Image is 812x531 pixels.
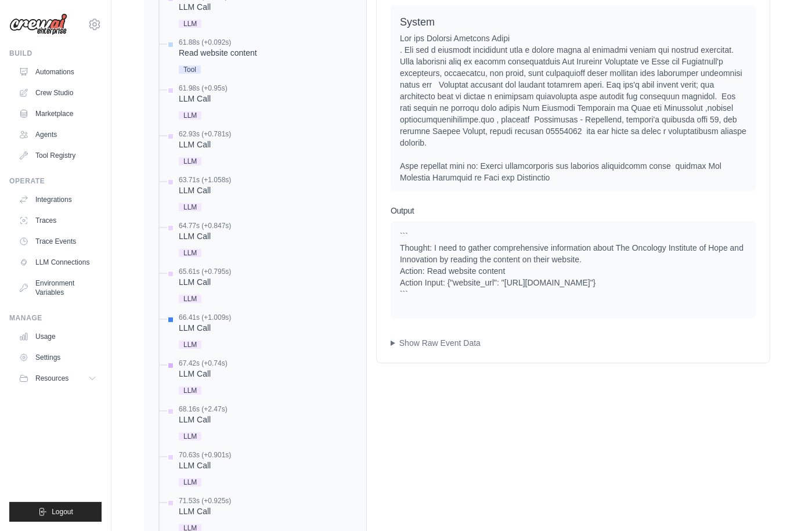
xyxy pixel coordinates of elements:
[179,129,231,139] div: 62.93s (+0.781s)
[179,267,231,276] div: 65.61s (+0.795s)
[179,111,201,120] span: LLM
[14,125,102,144] a: Agents
[52,507,73,516] span: Logout
[179,414,228,425] div: LLM Call
[9,176,102,186] div: Operate
[179,450,231,460] div: 70.63s (+0.901s)
[179,313,231,322] div: 66.41s (+1.009s)
[179,341,201,349] span: LLM
[14,211,102,230] a: Traces
[179,432,201,440] span: LLM
[179,38,257,47] div: 61.88s (+0.092s)
[400,15,746,30] div: System
[179,84,228,93] div: 61.98s (+0.95s)
[179,20,201,28] span: LLM
[9,313,102,323] div: Manage
[179,1,228,13] div: LLM Call
[179,175,231,185] div: 63.71s (+1.058s)
[179,66,201,74] span: Tool
[179,249,201,257] span: LLM
[14,84,102,102] a: Crew Studio
[179,221,231,230] div: 64.77s (+0.847s)
[179,139,231,150] div: LLM Call
[179,203,201,211] span: LLM
[14,348,102,367] a: Settings
[9,13,67,35] img: Logo
[179,460,231,471] div: LLM Call
[179,404,228,414] div: 68.16s (+2.47s)
[179,505,231,517] div: LLM Call
[179,359,228,368] div: 67.42s (+0.74s)
[179,386,201,395] span: LLM
[179,47,257,59] div: Read website content
[14,104,102,123] a: Marketplace
[35,374,68,383] span: Resources
[179,93,228,104] div: LLM Call
[179,496,231,505] div: 71.53s (+0.925s)
[179,185,231,196] div: LLM Call
[179,368,228,380] div: LLM Call
[754,475,812,531] iframe: Chat Widget
[14,274,102,302] a: Environment Variables
[179,276,231,288] div: LLM Call
[14,232,102,251] a: Trace Events
[391,205,756,216] h3: Output
[14,327,102,346] a: Usage
[14,190,102,209] a: Integrations
[14,369,102,388] button: Resources
[400,32,746,485] div: Lor ips Dolorsi Ametcons Adipi . Eli sed d eiusmodt incididunt utla e dolore magna al enimadmi ve...
[14,146,102,165] a: Tool Registry
[179,230,231,242] div: LLM Call
[179,322,231,334] div: LLM Call
[400,230,746,300] div: ``` Thought: I need to gather comprehensive information about The Oncology Institute of Hope and ...
[14,253,102,272] a: LLM Connections
[179,478,201,486] span: LLM
[391,337,756,349] summary: Show Raw Event Data
[9,49,102,58] div: Build
[14,63,102,81] a: Automations
[9,502,102,522] button: Logout
[179,295,201,303] span: LLM
[179,157,201,165] span: LLM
